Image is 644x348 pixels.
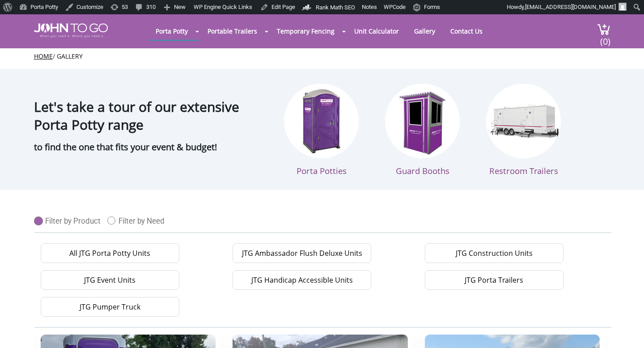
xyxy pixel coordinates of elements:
[316,4,355,11] span: Rank Math SEO
[34,212,107,225] a: Filter by Product
[107,212,171,225] a: Filter by Need
[41,270,179,290] a: JTG Event Units
[34,52,53,60] a: Home
[201,22,264,40] a: Portable Trailers
[233,243,371,263] a: JTG Ambassador Flush Deluxe Units
[41,297,179,317] a: JTG Pumper Truck
[233,270,371,290] a: JTG Handicap Accessible Units
[41,243,179,263] a: All JTG Porta Potty Units
[407,22,442,40] a: Gallery
[597,23,610,35] img: cart a
[297,165,347,176] span: Porta Potties
[525,4,616,10] span: [EMAIL_ADDRESS][DOMAIN_NAME]
[57,52,83,60] a: Gallery
[34,52,610,61] ul: /
[270,22,341,40] a: Temporary Fencing
[149,22,195,40] a: Porta Potty
[34,23,108,38] img: JOHN to go
[34,138,267,156] p: to find the one that fits your event & budget!
[486,84,561,176] a: Restroom Trailers
[347,22,406,40] a: Unit Calculator
[425,243,563,263] a: JTG Construction Units
[489,165,558,176] span: Restroom Trailers
[385,84,460,158] img: Guard booths
[600,28,610,47] span: (0)
[284,84,359,158] img: Porta Potties
[396,165,449,176] span: Guard Booths
[486,84,561,158] img: Restroon Trailers
[425,270,563,290] a: JTG Porta Trailers
[385,84,460,176] a: Guard Booths
[444,22,489,40] a: Contact Us
[284,84,359,176] a: Porta Potties
[34,78,267,134] h1: Let's take a tour of our extensive Porta Potty range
